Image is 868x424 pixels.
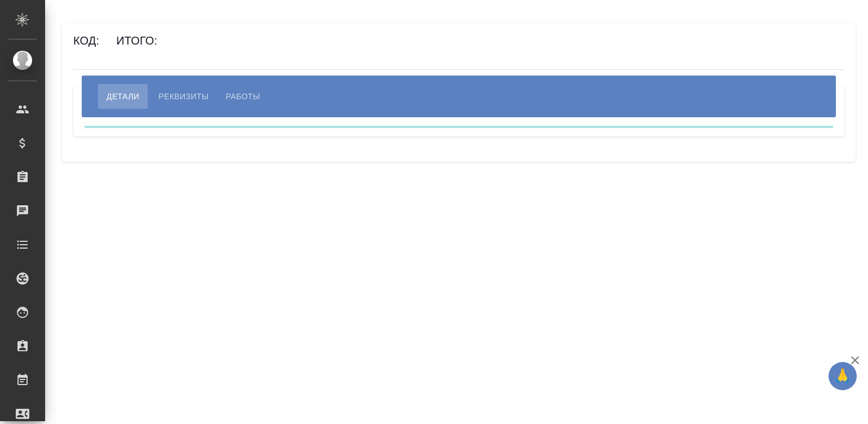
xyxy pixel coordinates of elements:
button: 🙏 [829,362,857,390]
h6: Итого: [116,34,163,47]
span: Детали [107,90,139,103]
span: Реквизиты [158,90,209,103]
h6: Код: [73,34,105,47]
span: 🙏 [833,364,852,388]
span: Работы [226,90,260,103]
